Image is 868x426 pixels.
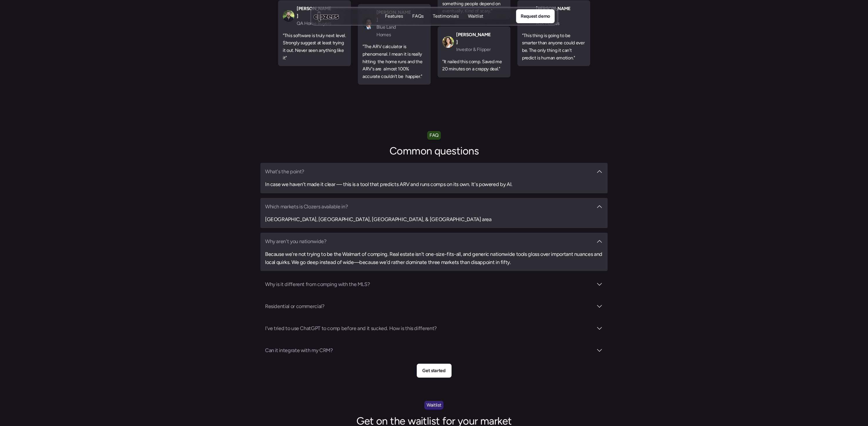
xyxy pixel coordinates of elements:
p: Blue Land Homes [376,23,411,38]
p: Waitlist [427,401,441,409]
a: FAQsFAQs [412,13,423,20]
p: "The ARV calculator is phenomenal. I mean it is really hitting the home runs and the ARV's are al... [363,43,426,80]
p: Features [385,13,403,19]
a: WaitlistWaitlist [468,13,483,20]
p: Request demo [521,12,550,20]
p: FAQs [412,19,423,26]
p: "This thing is going to be smarter than anyone could ever be. The only thing it can't predict is ... [522,32,586,61]
h3: Why aren't you nationwide? [265,237,593,245]
h3: What's the point? [265,168,593,176]
p: [PERSON_NAME] [456,31,491,45]
h3: In case we haven't made it clear — this is a tool that predicts ARV and runs comps on its own. It... [265,180,603,188]
a: TestimonialsTestimonials [433,13,459,20]
h3: Why is it different from comping with the MLS? [265,280,593,288]
p: "It nailed this comp. Saved me 20 minutes on a crappy deal." [442,58,506,72]
a: Get started [417,364,452,378]
p: FAQs [412,13,423,19]
a: Request demo [516,9,554,23]
h3: Can it integrate with my CRM? [265,346,593,354]
p: Testimonials [433,13,459,19]
p: Waitlist [468,19,483,26]
p: "This software is truly next level. Strongly suggest at least trying it out. Never seen anything ... [283,32,346,61]
h3: I've tried to use ChatGPT to comp before and it sucked. How is this different? [265,324,593,332]
p: Waitlist [468,13,483,19]
p: Get started [422,367,445,374]
h2: Common questions [336,144,533,158]
h3: Which markets is Clozers available in? [265,203,593,211]
h3: [GEOGRAPHIC_DATA], [GEOGRAPHIC_DATA], [GEOGRAPHIC_DATA], & [GEOGRAPHIC_DATA] area [265,215,603,223]
p: Features [385,19,403,26]
a: FeaturesFeatures [385,13,403,20]
h3: Residential or commercial? [265,302,593,310]
h3: Because we're not trying to be the Walmart of comping. Real estate isn't one-size-fits-all, and g... [265,250,603,266]
p: Investor & Flipper [456,45,491,53]
p: FAQ [430,132,438,139]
